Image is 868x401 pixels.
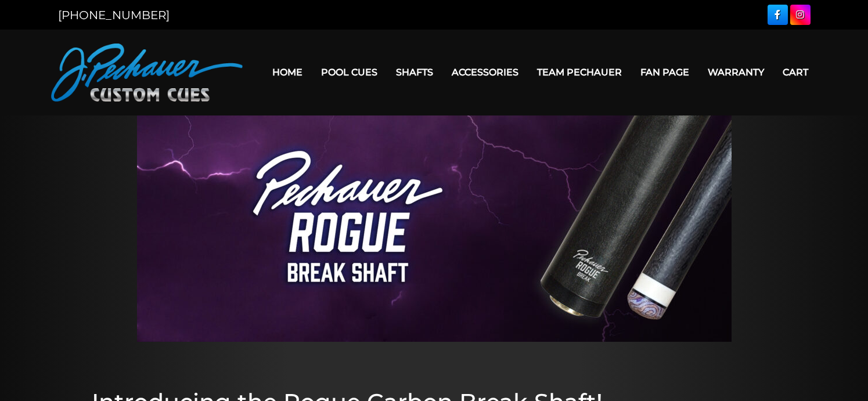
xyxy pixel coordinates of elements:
a: Home [263,57,312,87]
a: Fan Page [631,57,698,87]
a: Shafts [387,57,442,87]
a: Warranty [698,57,773,87]
a: Pool Cues [312,57,387,87]
a: [PHONE_NUMBER] [58,8,170,22]
a: Accessories [442,57,528,87]
a: Team Pechauer [528,57,631,87]
img: Pechauer Custom Cues [51,44,243,102]
a: Cart [773,57,817,87]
